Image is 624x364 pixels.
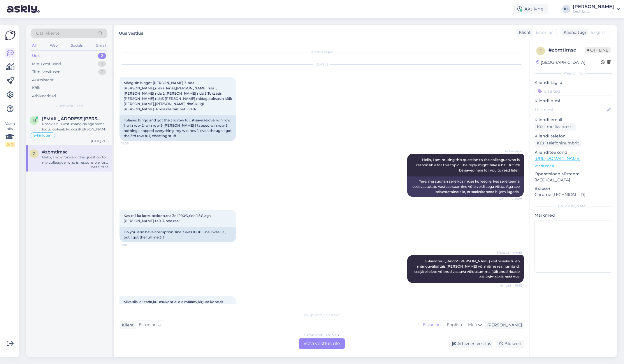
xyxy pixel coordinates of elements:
span: Miks siis lollitada,kui asukoht ei ole määrav,kirjuta kohe,et suuremad kui 5€ on lollidele peibut... [124,300,224,309]
div: Web [49,42,59,49]
span: Mängisin bingot [PERSON_NAME] 3-nda [PERSON_NAME],üleval kirjas,[PERSON_NAME] rida 1,[PERSON_NAME... [124,81,233,111]
span: Kas teil ka korruptsioon,rea 3oli 100€,rida 1 5€,aga [PERSON_NAME] täis 3-nda rea!!! [124,213,212,223]
div: AI Assistent [32,77,54,83]
div: KL [562,5,570,13]
div: Aktiivne [513,4,548,14]
div: # zbmtlmsc [549,47,585,54]
div: [GEOGRAPHIC_DATA] [536,59,585,66]
div: Vaata siia [5,121,15,147]
div: Do you also have corruption, line 3 was 100€, line 1 was 5€, but I got the full line 3!!! [119,227,236,242]
div: Kõik [32,85,41,91]
div: All [31,42,38,49]
span: Nähtud ✓ 19:07 [499,197,522,202]
div: Socials [70,42,84,49]
span: merike.kari@gmail.com [42,116,103,121]
div: Hello, I now forward this question to my colleague, who is responsible for this. The reply will b... [42,155,108,165]
div: [PERSON_NAME] [535,204,612,209]
div: Tere, ma suunan selle küsimuse kolleegile, kes selle teema eest vastutab. Vastuse saamine võib ve... [407,176,524,197]
div: [PERSON_NAME] [573,4,614,9]
span: z [33,151,35,156]
span: Muu [468,322,477,327]
p: Märkmed [535,212,612,218]
p: Kliendi nimi [535,98,612,104]
div: Kliendi info [535,71,612,76]
p: Kliendi tag'id [535,79,612,86]
p: Kliendi telefon [535,133,612,139]
span: E-kiirloterii „Bingo“ [PERSON_NAME] võitmiseks tuleb mänguväljal täis [PERSON_NAME] või mitme rea... [414,259,521,279]
p: Kliendi email [535,117,612,123]
div: Klienditugi [561,29,586,36]
div: [DATE] 21:05 [90,165,108,169]
span: [PERSON_NAME] [497,250,522,255]
div: Proovisin uuesti mängida aga sama lugu, jookseb kokku [PERSON_NAME] mängida ei lase. Kahju, muidu... [42,121,108,132]
span: Offline [585,47,611,53]
p: Chrome [TECHNICAL_ID] [535,192,612,198]
span: e-kiirloterii [34,134,52,137]
div: Klient [119,322,134,328]
div: Blokeeri [496,340,524,348]
span: English [591,29,606,36]
p: Vaata edasi ... [535,163,612,169]
div: Vestlus algas [119,50,524,55]
div: Tiimi vestlused [32,69,61,75]
div: 2 [98,69,106,75]
input: Lisa tag [535,87,612,96]
div: Email [95,42,107,49]
a: [URL][DOMAIN_NAME] [535,156,580,161]
div: Valige keel ja vastake [119,312,524,318]
p: Brauser [535,185,612,192]
div: I played bingo and got the 3rd row full, it says above, win row 1, win row 2, win row 3.[PERSON_N... [119,115,236,141]
span: z [539,49,542,53]
a: [PERSON_NAME]Eesti Loto [573,4,621,14]
label: Uus vestlus [119,29,143,36]
span: m [33,118,36,123]
div: 2 / 3 [5,142,15,147]
div: Uus [32,53,40,59]
div: [DATE] 21:16 [91,139,108,143]
div: Küsi meiliaadressi [535,123,576,131]
span: AI Assistent [500,149,522,153]
div: Estonian [420,321,444,329]
div: Minu vestlused [32,61,61,67]
span: Estonian [536,29,553,36]
span: Hello, I am routing this question to the colleague who is responsible for this topic. The reply m... [416,158,521,172]
div: [PERSON_NAME] [485,322,522,328]
span: 19:11 [121,243,143,247]
div: Võta vestlus üle [299,338,345,349]
img: Askly Logo [5,30,16,41]
p: Klienditeekond [535,149,612,156]
span: Uued vestlused [56,103,83,109]
p: Operatsioonisüsteem [535,171,612,177]
div: [DATE] [119,62,524,67]
div: Arhiveeri vestlus [449,340,493,348]
div: Arhiveeritud [32,93,56,99]
div: English [444,321,465,329]
div: Estonian to Estonian [304,333,339,338]
div: 2 [98,53,106,59]
input: Lisa nimi [535,107,606,113]
div: Eesti Loto [573,9,614,14]
span: Otsi kliente [36,30,59,36]
span: #zbmtlmsc [42,149,68,155]
p: [MEDICAL_DATA] [535,177,612,183]
div: Küsi telefoninumbrit [535,139,581,147]
div: Klient [516,29,531,36]
span: Estonian [139,322,157,328]
span: Nähtud ✓ 19:35 [500,283,522,288]
span: 19:06 [121,141,143,146]
div: 0 [98,61,106,67]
